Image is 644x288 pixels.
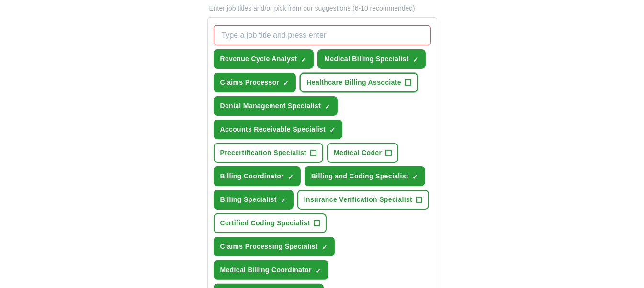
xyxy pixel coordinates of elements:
[305,166,425,186] button: Billing and Coding Specialist✓
[220,101,321,111] span: Denial Management Specialist
[283,79,289,87] span: ✓
[324,54,408,64] span: Medical Billing Specialist
[214,49,314,69] button: Revenue Cycle Analyst✓
[281,197,286,204] span: ✓
[214,25,431,45] input: Type a job title and press enter
[214,190,294,210] button: Billing Specialist✓
[220,218,310,228] span: Certified Coding Specialist
[322,244,328,251] span: ✓
[214,143,324,163] button: Precertification Specialist
[311,171,408,181] span: Billing and Coding Specialist
[207,3,437,13] p: Enter job titles and/or pick from our suggestions (6-10 recommended)
[214,166,301,186] button: Billing Coordinator✓
[220,265,312,275] span: Medical Billing Coordinator
[220,78,280,88] span: Claims Processor
[214,237,335,256] button: Claims Processing Specialist✓
[334,148,382,158] span: Medical Coder
[316,267,321,275] span: ✓
[300,73,418,92] button: Healthcare Billing Associate
[214,73,296,92] button: Claims Processor✓
[214,260,328,280] button: Medical Billing Coordinator✓
[220,195,277,205] span: Billing Specialist
[288,173,294,181] span: ✓
[325,103,330,111] span: ✓
[220,54,297,64] span: Revenue Cycle Analyst
[220,124,326,134] span: Accounts Receivable Specialist
[220,242,318,252] span: Claims Processing Specialist
[297,190,429,210] button: Insurance Verification Specialist
[317,49,425,69] button: Medical Billing Specialist✓
[220,171,284,181] span: Billing Coordinator
[327,143,398,163] button: Medical Coder
[220,148,307,158] span: Precertification Specialist
[214,120,343,139] button: Accounts Receivable Specialist✓
[301,56,306,64] span: ✓
[304,195,412,205] span: Insurance Verification Specialist
[413,56,418,64] span: ✓
[306,78,401,88] span: Healthcare Billing Associate
[412,173,418,181] span: ✓
[214,213,327,233] button: Certified Coding Specialist
[214,96,338,116] button: Denial Management Specialist✓
[329,126,335,134] span: ✓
